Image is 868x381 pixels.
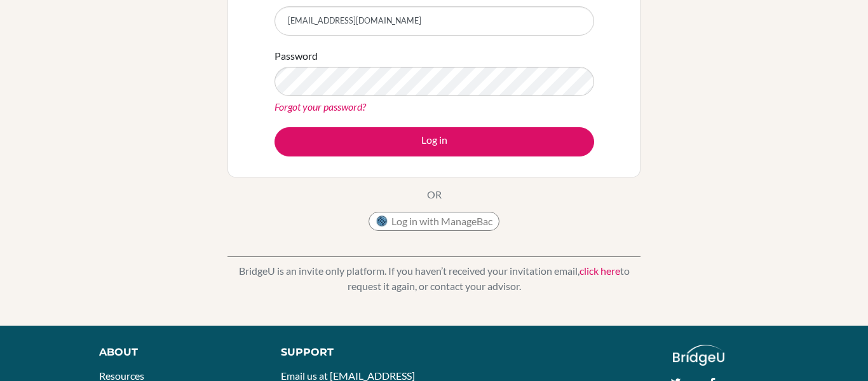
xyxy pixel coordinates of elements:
div: About [99,345,252,360]
button: Log in [275,127,594,156]
label: Password [275,48,318,64]
a: click here [580,265,620,277]
div: Support [281,345,421,360]
a: Forgot your password? [275,100,366,113]
button: Log in with ManageBac [369,212,499,231]
p: BridgeU is an invite only platform. If you haven’t received your invitation email, to request it ... [227,263,641,294]
img: logo_white@2x-f4f0deed5e89b7ecb1c2cc34c3e3d731f90f0f143d5ea2071677605dd97b5244.png [673,345,724,366]
p: OR [427,187,442,202]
